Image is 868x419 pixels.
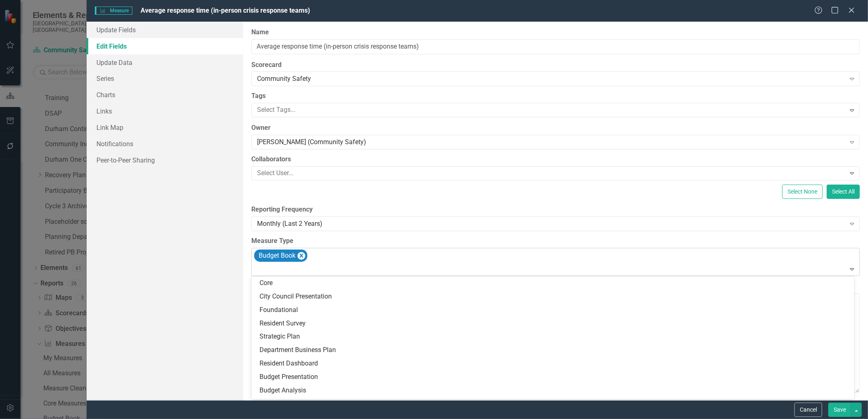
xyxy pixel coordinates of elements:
a: Update Fields [87,22,243,38]
button: Cancel [794,403,822,417]
button: Select All [827,185,860,199]
div: [PERSON_NAME] (Community Safety) [257,138,846,147]
label: Reporting Frequency [251,205,860,214]
a: Peer-to-Peer Sharing [87,152,243,168]
a: Notifications [87,136,243,152]
a: Series [87,70,243,87]
span: Average response time (in-person crisis response teams) [141,7,310,14]
a: Charts [87,87,243,103]
label: Measure Type [251,236,860,246]
label: Tags [251,91,860,101]
div: City Council Presentation [260,292,849,301]
div: Budget Analysis [260,386,849,395]
button: Select None [782,185,823,199]
div: Foundational [260,305,849,315]
button: Save [828,403,851,417]
input: Measure Name [251,39,860,54]
div: Monthly (Last 2 Years) [257,219,846,228]
label: Collaborators [251,155,860,164]
div: Remove Budget Book [298,252,305,260]
div: Budget Book [256,250,297,262]
a: Update Data [87,54,243,71]
a: Links [87,103,243,119]
a: Edit Fields [87,38,243,54]
div: Core [260,279,849,288]
label: Name [251,28,860,37]
div: Budget Presentation [260,372,849,382]
div: Community Safety [257,74,846,84]
div: Strategic Plan [260,332,849,341]
div: Resident Dashboard [260,359,849,368]
a: Link Map [87,119,243,136]
span: Measure [95,7,132,15]
div: Resident Survey [260,319,849,328]
label: Scorecard [251,60,860,70]
label: Owner [251,123,860,133]
div: Department Business Plan [260,345,849,355]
